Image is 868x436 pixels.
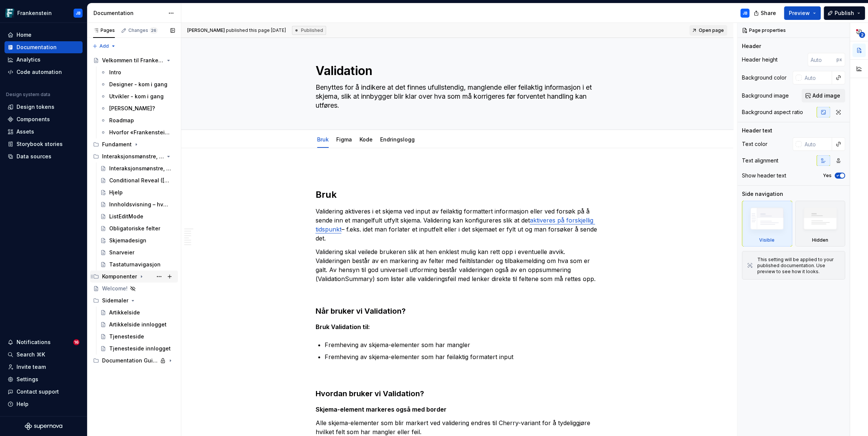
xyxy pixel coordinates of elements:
a: Code automation [5,66,83,78]
a: Data sources [5,150,83,162]
button: Share [750,6,781,20]
div: Innholdsvisning – hvordan velge riktig komponent? [109,201,171,208]
div: Invite team [17,363,46,371]
div: Changes [128,27,158,33]
a: Tastaturnavigasjon [97,259,178,271]
span: Open page [699,27,724,33]
span: Add [99,43,109,49]
div: Velkommen til Frankenstein! [102,57,164,64]
a: Utvikler - kom i gang [97,90,178,102]
a: Hjelp [97,186,178,198]
div: Hidden [812,237,828,243]
h2: Bruk [316,189,599,201]
div: Fundament [102,141,132,148]
a: Tjenesteside innlogget [97,343,178,355]
a: Designer - kom i gang [97,78,178,90]
div: Components [17,116,50,123]
button: Notifications16 [5,336,83,348]
textarea: Benyttes for å indikere at det finnes ufullstendig, manglende eller feilaktig informasjon i et sk... [314,81,598,111]
span: Publish [835,9,854,17]
input: Auto [802,71,832,84]
div: Settings [17,376,38,383]
div: Komponenter [102,273,137,280]
div: Header height [742,56,778,63]
p: px [836,57,842,63]
a: Design tokens [5,101,83,113]
a: Kode [360,136,373,143]
img: d720e2f0-216c-474b-bea5-031157028467.png [5,9,14,18]
a: Welcome! [90,283,178,295]
div: Artikkelside innlogget [109,321,167,328]
span: Preview [789,9,810,17]
a: Supernova Logo [25,422,62,430]
div: Design system data [6,92,50,98]
a: [PERSON_NAME]? [97,102,178,114]
a: Roadmap [97,114,178,126]
div: Tastaturnavigasjon [109,261,161,268]
div: Visible [742,201,792,247]
div: Data sources [17,153,51,160]
div: Obligatoriske felter [109,225,160,232]
a: Intro [97,66,178,78]
a: Components [5,113,83,125]
div: Utvikler - kom i gang [109,93,164,100]
div: Background color [742,74,787,81]
div: This setting will be applied to your published documentation. Use preview to see how it looks. [757,257,840,275]
div: Assets [17,128,34,135]
div: Endringslogg [377,131,418,147]
div: JB [743,10,748,16]
p: Fremheving av skjema-elementer som har mangler [325,340,599,349]
div: Visible [759,237,775,243]
div: Published [292,26,326,35]
span: 2 [859,32,865,38]
a: Figma [336,136,352,143]
button: Search ⌘K [5,349,83,361]
div: Show header text [742,172,786,179]
a: Bruk [317,136,329,143]
div: Hjelp [109,189,123,196]
a: Interaksjonsmønstre, guider og anbefalinger [97,162,178,174]
textarea: Validation [314,62,598,80]
a: Artikkelside [97,307,178,319]
a: Settings [5,373,83,385]
div: Text color [742,140,767,148]
a: Invite team [5,361,83,373]
span: published this page [DATE] [187,27,286,33]
span: [PERSON_NAME] [187,27,225,33]
button: Contact support [5,386,83,398]
div: JB [76,10,81,16]
a: Conditional Reveal ([GEOGRAPHIC_DATA]) [97,174,178,186]
div: Frankenstein [17,9,52,17]
a: Artikkelside innlogget [97,319,178,331]
h3: Når bruker vi Validation? [316,306,599,316]
a: Velkommen til Frankenstein! [90,54,178,66]
strong: Skjema-element markeres også med border [316,406,447,413]
div: Fundament [90,138,178,150]
button: Publish [824,6,865,20]
div: Snarveier [109,249,134,256]
div: Hidden [795,201,845,247]
input: Auto [808,53,836,66]
button: Preview [784,6,821,20]
div: Documentation [93,9,164,17]
a: Hvorfor «Frankenstein»? [97,126,178,138]
div: Page tree [90,54,178,367]
div: Code automation [17,68,62,76]
div: Documentation Guidelines [102,357,158,364]
div: Kode [357,131,376,147]
input: Auto [802,137,832,151]
div: Intro [109,69,121,76]
div: Welcome! [102,285,128,292]
div: Side navigation [742,190,783,198]
p: Fremheving av skjema-elementer som har feilaktig formatert input [325,352,599,361]
div: Interaksjonsmønstre, guider og anbefalinger [90,150,178,162]
div: Home [17,31,32,39]
p: Validering aktiveres i et skjema ved input av feilaktig formattert informasjon eller ved forsøk p... [316,207,599,243]
a: Endringslogg [380,136,415,143]
p: Validering skal veilede brukeren slik at hen enklest mulig kan rett opp i eventuelle avvik. Valid... [316,247,599,283]
div: Figma [333,131,355,147]
div: Designer - kom i gang [109,81,167,88]
a: Snarveier [97,247,178,259]
a: Innholdsvisning – hvordan velge riktig komponent? [97,198,178,210]
span: 16 [73,339,80,345]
